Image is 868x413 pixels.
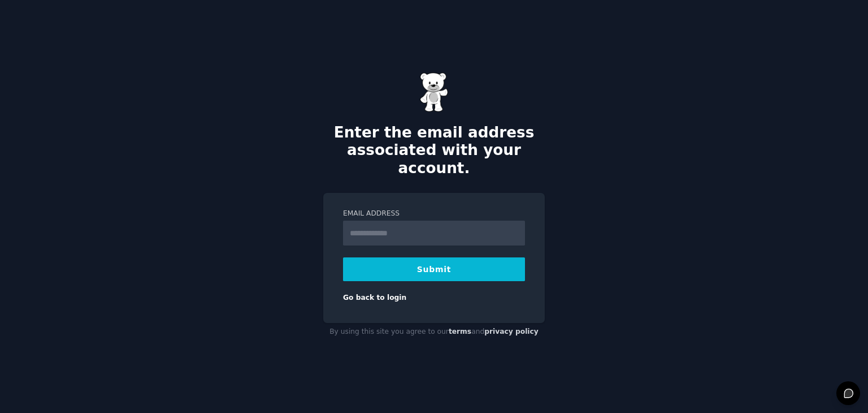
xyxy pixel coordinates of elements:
[323,124,545,178] h2: Enter the email address associated with your account.
[449,328,471,335] a: terms
[343,209,525,219] label: Email Address
[343,257,525,281] button: Submit
[484,328,539,335] a: privacy policy
[323,323,545,341] div: By using this site you agree to our and
[420,72,448,112] img: Gummy Bear
[343,294,406,302] a: Go back to login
